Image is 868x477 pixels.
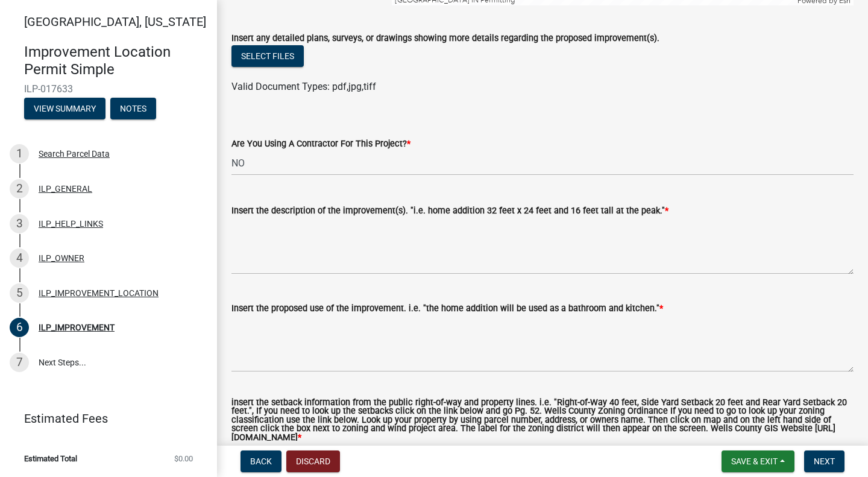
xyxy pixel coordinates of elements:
div: ILP_IMPROVEMENT [39,323,115,332]
button: Next [804,450,844,472]
button: Discard [286,450,340,472]
span: Back [250,456,272,466]
button: Back [241,450,281,472]
wm-modal-confirm: Notes [110,104,156,114]
span: Valid Document Types: pdf,jpg,tiff [231,81,376,92]
h4: Improvement Location Permit Simple [24,43,207,78]
wm-modal-confirm: Summary [24,104,105,114]
div: 7 [10,353,29,372]
label: Insert any detailed plans, surveys, or drawings showing more details regarding the proposed impro... [231,34,659,43]
span: $0.00 [174,455,193,463]
button: Select files [231,45,304,67]
div: 3 [10,214,29,233]
label: Insert the description of the improvement(s). "i.e. home addition 32 feet x 24 feet and 16 feet t... [231,207,668,215]
div: ILP_IMPROVEMENT_LOCATION [39,289,159,297]
div: Search Parcel Data [39,150,110,158]
div: 6 [10,318,29,337]
div: 5 [10,283,29,303]
div: ILP_HELP_LINKS [39,220,103,228]
button: View Summary [24,98,105,119]
div: ILP_OWNER [39,254,84,262]
span: Save & Exit [731,456,778,466]
div: 4 [10,248,29,268]
div: 2 [10,179,29,198]
div: 1 [10,144,29,163]
span: Next [814,456,835,466]
label: insert the setback information from the public right-of-way and property lines. i.e. "Right-of-Wa... [231,399,854,442]
label: Insert the proposed use of the improvement. i.e. "the home addition will be used as a bathroom an... [231,305,663,313]
span: ILP-017633 [24,83,193,95]
button: Save & Exit [722,450,794,472]
button: Notes [110,98,156,119]
span: [GEOGRAPHIC_DATA], [US_STATE] [24,14,206,29]
label: Are You Using A Contractor For This Project? [231,140,410,148]
a: Estimated Fees [10,406,198,431]
span: Estimated Total [24,455,77,463]
div: ILP_GENERAL [39,185,92,193]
